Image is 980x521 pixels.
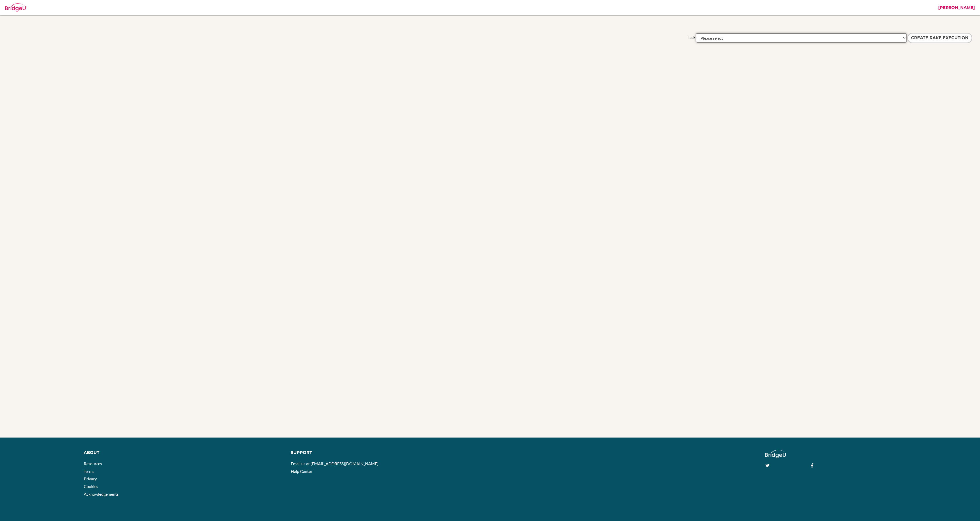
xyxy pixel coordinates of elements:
[31,4,89,12] div: Admin: Rake Executions
[84,469,94,474] a: Terms
[291,461,378,466] a: Email us at [EMAIL_ADDRESS][DOMAIN_NAME]
[5,3,26,12] img: Bridge-U
[765,450,786,458] img: logo_white@2x-f4f0deed5e89b7ecb1c2cc34c3e3d731f90f0f143d5ea2071677605dd97b5244.png
[84,461,102,466] a: Resources
[907,33,972,43] input: Create Rake execution
[291,469,312,474] a: Help Center
[291,450,482,456] div: Support
[84,450,283,456] div: About
[84,484,98,489] a: Cookies
[84,476,97,481] a: Privacy
[84,492,119,496] a: Acknowledgements
[688,35,695,40] label: Task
